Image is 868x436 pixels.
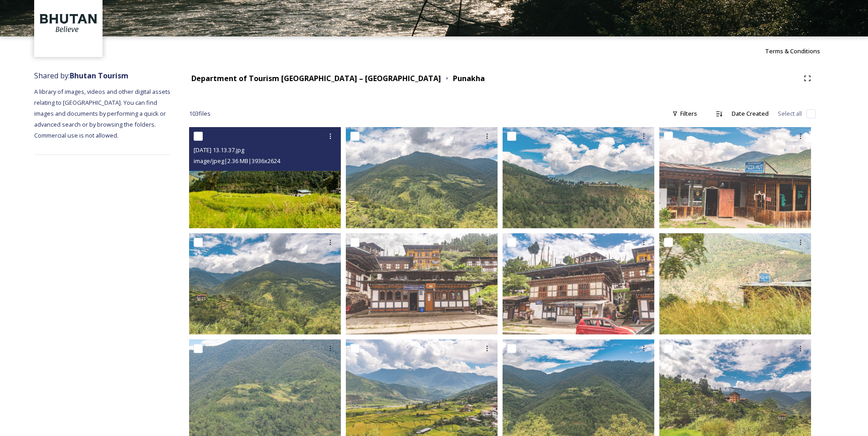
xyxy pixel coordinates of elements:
[727,105,773,123] div: Date Created
[659,233,811,334] img: 2022-10-01 13.24.01.jpg
[194,146,244,154] span: [DATE] 13.13.37.jpg
[70,71,128,81] strong: Bhutan Tourism
[668,105,702,123] div: Filters
[34,71,128,81] span: Shared by:
[765,46,834,56] a: Terms & Conditions
[34,87,172,139] span: A library of images, videos and other digital assets relating to [GEOGRAPHIC_DATA]. You can find ...
[503,233,654,334] img: 2022-10-01 12.56.59.jpg
[194,157,280,165] span: image/jpeg | 2.36 MB | 3936 x 2624
[189,233,341,334] img: 2022-10-01 12.59.57.jpg
[189,109,211,118] span: 103 file s
[503,127,654,228] img: 2022-10-01 13.19.07.jpg
[346,127,498,228] img: 2022-10-01 12.59.42.jpg
[453,73,485,83] strong: Punakha
[765,47,820,55] span: Terms & Conditions
[189,127,341,228] img: 2022-10-01 13.13.37.jpg
[778,109,802,118] span: Select all
[659,127,811,228] img: 2022-10-01 13.24.08.jpg
[191,73,441,83] strong: Department of Tourism [GEOGRAPHIC_DATA] – [GEOGRAPHIC_DATA]
[346,233,498,334] img: 2022-10-01 12.49.05.jpg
